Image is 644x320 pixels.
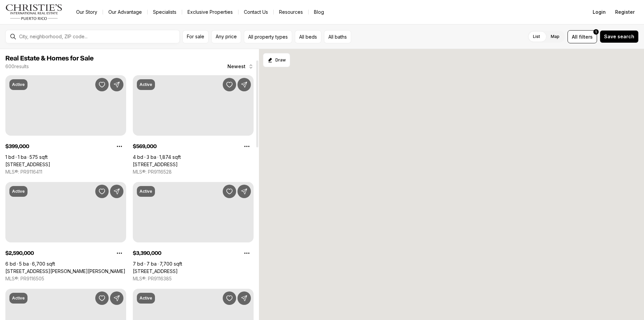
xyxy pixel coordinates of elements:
[309,7,329,17] a: Blog
[95,291,109,305] button: Save Property: 5803 JOSÉ M. TARTAK AVE #407
[604,34,634,39] span: Save search
[295,30,321,43] button: All beds
[227,64,246,69] span: Newest
[223,185,236,198] button: Save Property: 504 TINTILLO HILLS ESTATES RD
[579,33,593,40] span: filters
[589,5,610,19] button: Login
[110,291,123,305] button: Share Property
[113,140,126,153] button: Property options
[615,9,635,15] span: Register
[237,78,251,91] button: Share Property
[140,189,152,194] p: Active
[244,30,292,43] button: All property types
[12,82,25,87] p: Active
[12,189,25,194] p: Active
[568,30,597,43] button: Allfilters1
[133,162,178,168] a: A12 CALLE 4, GUAYNABO PR, 00966
[545,31,565,43] label: Map
[528,31,545,43] label: List
[5,55,94,62] span: Real Estate & Homes for Sale
[5,4,63,20] img: logo
[211,30,241,43] button: Any price
[572,33,578,40] span: All
[240,140,254,153] button: Property options
[274,7,308,17] a: Resources
[5,268,125,274] a: 152 CALLE LUNA, SAN JUAN PR, 00901
[263,53,290,67] button: Start drawing
[182,30,209,43] button: For sale
[5,162,50,168] a: 6165 AVENUE ISLA VERDE #1450, CAROLINA PR, 00979
[110,185,123,198] button: Share Property
[237,185,251,198] button: Share Property
[237,291,251,305] button: Share Property
[238,7,273,17] button: Contact Us
[140,82,152,87] p: Active
[133,268,178,274] a: 504 TINTILLO HILLS ESTATES RD, GUAYNABO PR, 00966
[5,64,29,69] p: 600 results
[71,7,103,17] a: Our Story
[223,60,258,73] button: Newest
[12,295,25,301] p: Active
[593,9,606,15] span: Login
[611,5,639,19] button: Register
[223,291,236,305] button: Save Property: 315 LUNA ST., MAESTRO RAFAEL CORDERO COND. #2-A
[324,30,351,43] button: All baths
[148,7,182,17] a: Specialists
[600,30,639,43] button: Save search
[95,185,109,198] button: Save Property: 152 CALLE LUNA
[103,7,147,17] a: Our Advantage
[223,78,236,91] button: Save Property: A12 CALLE 4
[240,246,254,260] button: Property options
[95,78,109,91] button: Save Property: 6165 AVENUE ISLA VERDE #1450
[182,7,238,17] a: Exclusive Properties
[140,295,152,301] p: Active
[110,78,123,91] button: Share Property
[187,34,204,39] span: For sale
[216,34,237,39] span: Any price
[113,246,126,260] button: Property options
[595,29,597,35] span: 1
